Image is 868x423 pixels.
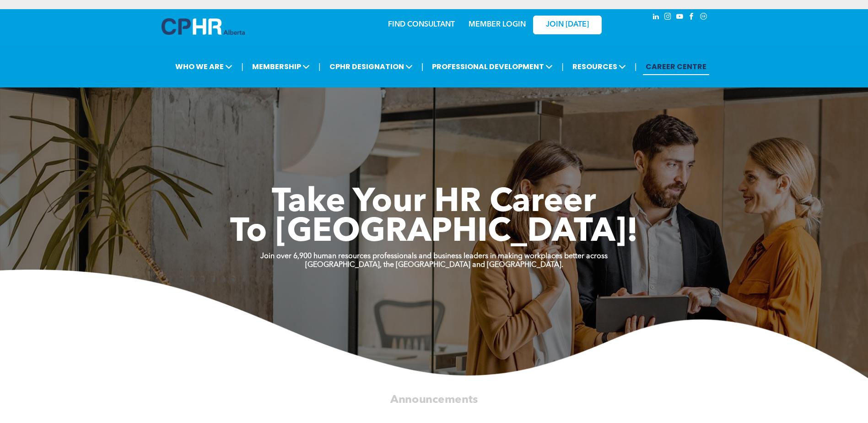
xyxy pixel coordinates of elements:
a: CAREER CENTRE [643,58,709,75]
span: Announcements [390,394,478,405]
span: RESOURCES [570,58,629,75]
li: | [241,57,243,76]
span: MEMBERSHIP [249,58,313,75]
a: linkedin [651,11,661,24]
a: FIND CONSULTANT [388,21,455,28]
a: instagram [663,11,673,24]
li: | [318,57,321,76]
li: | [561,57,564,76]
strong: Join over 6,900 human resources professionals and business leaders in making workplaces better ac... [260,253,608,260]
li: | [421,57,424,76]
span: Take Your HR Career [272,186,596,219]
span: To [GEOGRAPHIC_DATA]! [230,216,638,249]
li: | [635,57,637,76]
span: PROFESSIONAL DEVELOPMENT [429,58,555,75]
img: A blue and white logo for cp alberta [162,18,245,35]
a: JOIN [DATE] [533,16,602,34]
span: CPHR DESIGNATION [327,58,415,75]
span: JOIN [DATE] [546,21,589,29]
span: WHO WE ARE [173,58,235,75]
strong: [GEOGRAPHIC_DATA], the [GEOGRAPHIC_DATA] and [GEOGRAPHIC_DATA]. [305,261,563,269]
a: youtube [675,11,685,24]
a: Social network [699,11,709,24]
a: facebook [687,11,697,24]
a: MEMBER LOGIN [469,21,526,28]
